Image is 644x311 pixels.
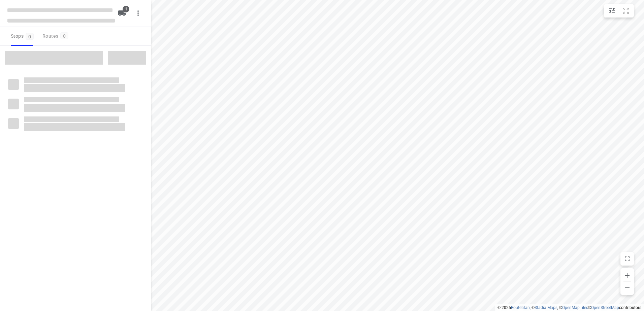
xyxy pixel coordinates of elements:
[605,4,619,18] button: Map settings
[511,305,530,310] a: Routetitan
[535,305,557,310] a: Stadia Maps
[604,4,634,18] div: small contained button group
[497,305,641,310] li: © 2025 , © , © © contributors
[591,305,619,310] a: OpenStreetMap
[562,305,588,310] a: OpenMapTiles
